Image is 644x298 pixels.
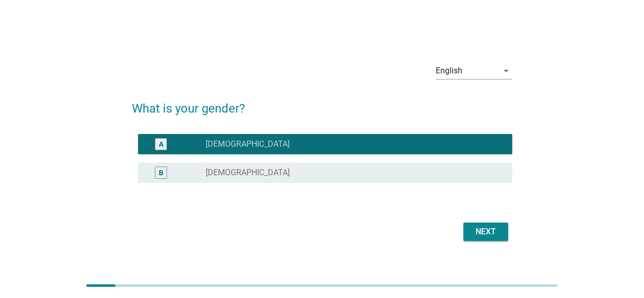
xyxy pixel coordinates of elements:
div: A [159,139,163,149]
div: English [436,66,462,75]
h2: What is your gender? [132,89,512,118]
i: arrow_drop_down [500,65,512,77]
button: Next [463,223,508,241]
label: [DEMOGRAPHIC_DATA] [206,139,290,149]
div: B [159,167,163,178]
label: [DEMOGRAPHIC_DATA] [206,168,290,178]
div: Next [471,226,500,238]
